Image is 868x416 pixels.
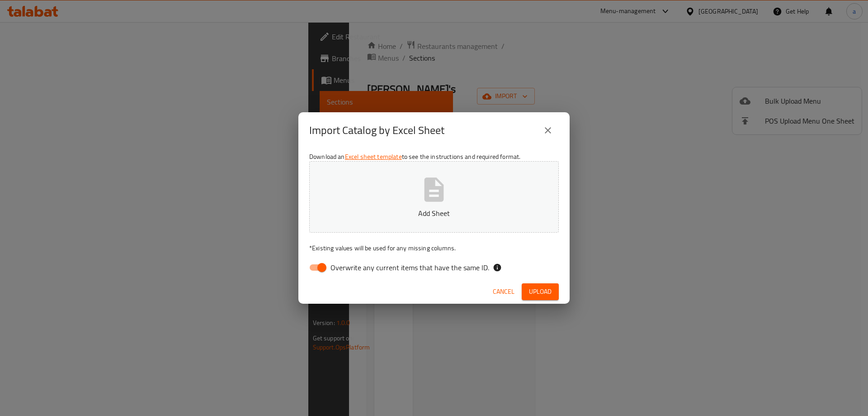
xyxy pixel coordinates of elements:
button: Add Sheet [309,161,559,233]
p: Existing values will be used for any missing columns. [309,244,559,253]
svg: If the overwrite option isn't selected, then the items that match an existing ID will be ignored ... [493,263,502,272]
a: Excel sheet template [345,151,402,163]
span: Cancel [493,286,514,297]
h2: Import Catalog by Excel Sheet [309,123,444,138]
div: Download an to see the instructions and required format. [298,148,570,280]
span: Overwrite any current items that have the same ID. [330,262,489,273]
button: Cancel [489,283,518,300]
p: Add Sheet [323,208,545,219]
button: close [537,120,559,141]
button: Upload [522,283,559,300]
span: Upload [529,286,552,297]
